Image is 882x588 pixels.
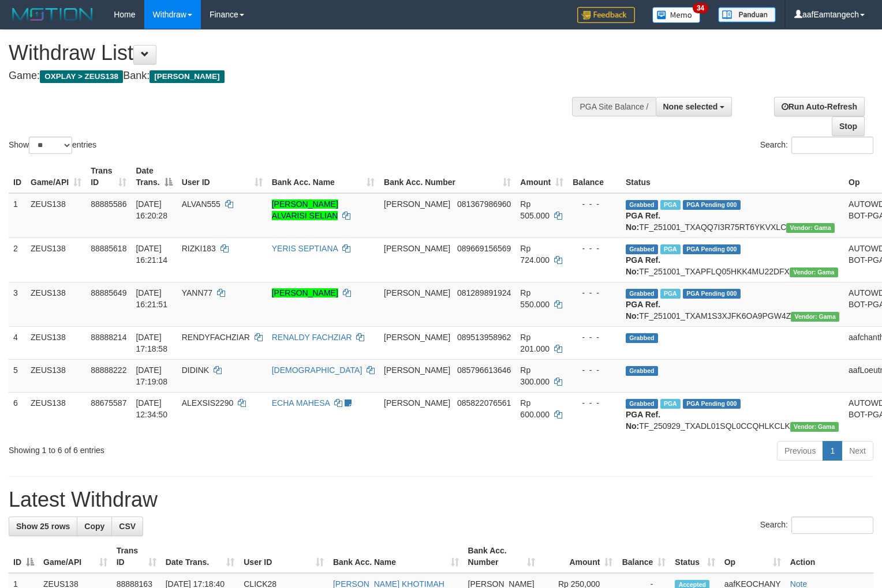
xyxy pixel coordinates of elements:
span: Rp 201.000 [520,333,550,353]
span: Marked by aafanarl [660,244,681,254]
span: Grabbed [626,366,658,376]
th: Status: activate to sort column ascending [670,540,719,573]
span: DIDINK [182,365,209,375]
td: ZEUS138 [26,326,86,359]
th: User ID: activate to sort column ascending [239,540,328,573]
span: Rp 550.000 [520,288,550,309]
span: CSV [119,522,136,531]
td: TF_251001_TXAM1S3XJFK6OA9PGW4Z [621,282,844,326]
a: Next [842,441,873,461]
input: Search: [791,137,873,154]
div: - - - [573,331,616,343]
th: Bank Acc. Name: activate to sort column ascending [267,160,379,193]
b: PGA Ref. No: [626,410,660,431]
b: PGA Ref. No: [626,300,660,321]
span: Grabbed [626,289,658,299]
span: Grabbed [626,333,658,343]
th: User ID: activate to sort column ascending [177,160,267,193]
td: ZEUS138 [26,193,86,238]
span: Vendor URL: https://trx31.1velocity.biz [790,267,838,277]
span: [DATE] 16:20:28 [136,199,167,220]
span: [DATE] 17:19:08 [136,365,167,386]
span: Copy 089669156569 to clipboard [457,244,511,253]
span: Vendor URL: https://trx31.1velocity.biz [786,223,835,233]
span: [DATE] 16:21:14 [136,244,167,265]
th: Date Trans.: activate to sort column descending [131,160,177,193]
span: Rp 724.000 [520,244,550,265]
label: Search: [760,137,873,154]
span: [DATE] 16:21:51 [136,288,167,309]
span: ALVAN555 [182,199,220,209]
span: [DATE] 12:34:50 [136,398,167,419]
th: Status [621,160,844,193]
a: [PERSON_NAME] [272,288,338,297]
a: Show 25 rows [9,517,77,536]
a: [PERSON_NAME] ALVARISI SELIAN [272,199,338,220]
th: Date Trans.: activate to sort column ascending [161,540,240,573]
span: 88675587 [91,398,126,408]
h1: Withdraw List [9,42,577,65]
th: Trans ID: activate to sort column ascending [86,160,131,193]
span: [PERSON_NAME] [384,398,450,408]
span: RENDYFACHZIAR [182,333,250,342]
a: Stop [832,116,865,136]
td: TF_250929_TXADL01SQL0CCQHLKCLK [621,392,844,436]
img: Button%20Memo.svg [652,7,701,23]
span: Copy 081289891924 to clipboard [457,288,511,297]
b: PGA Ref. No: [626,255,660,276]
span: Grabbed [626,200,658,210]
div: - - - [573,364,616,376]
span: 88885649 [91,288,126,297]
div: Showing 1 to 6 of 6 entries [9,440,359,456]
th: Bank Acc. Name: activate to sort column ascending [328,540,464,573]
span: Copy [84,522,104,531]
span: Marked by aafanarl [660,200,681,210]
div: - - - [573,243,616,254]
a: Run Auto-Refresh [774,97,865,116]
td: ZEUS138 [26,359,86,392]
a: Previous [777,441,823,461]
th: Game/API: activate to sort column ascending [39,540,112,573]
th: Balance: activate to sort column ascending [617,540,670,573]
span: Rp 505.000 [520,199,550,220]
a: YERIS SEPTIANA [272,244,338,253]
td: TF_251001_TXAQQ7I3R75RT6YKVXLC [621,193,844,238]
label: Show entries [9,137,96,154]
span: Rp 600.000 [520,398,550,419]
div: - - - [573,397,616,409]
td: 4 [9,326,26,359]
div: - - - [573,287,616,299]
span: None selected [663,102,718,111]
span: [PERSON_NAME] [384,288,450,297]
span: YANN77 [182,288,212,297]
a: RENALDY FACHZIAR [272,333,352,342]
span: RIZKI183 [182,244,216,253]
a: Copy [77,517,112,536]
td: ZEUS138 [26,392,86,436]
span: [DATE] 17:18:58 [136,333,167,353]
span: Copy 085796613646 to clipboard [457,365,511,375]
span: [PERSON_NAME] [384,199,450,209]
a: 1 [823,441,842,461]
button: None selected [656,97,732,116]
a: ECHA MAHESA [272,398,330,408]
div: PGA Site Balance / [572,97,655,116]
td: ZEUS138 [26,282,86,326]
a: [DEMOGRAPHIC_DATA] [272,365,362,375]
th: Balance [568,160,621,193]
td: TF_251001_TXAPFLQ05HKK4MU22DFX [621,238,844,282]
th: Amount: activate to sort column ascending [540,540,617,573]
span: 88888214 [91,333,126,342]
h1: Latest Withdraw [9,488,873,511]
label: Search: [760,517,873,534]
th: Action [786,540,873,573]
span: [PERSON_NAME] [150,70,224,83]
td: 5 [9,359,26,392]
th: Bank Acc. Number: activate to sort column ascending [464,540,540,573]
th: ID: activate to sort column descending [9,540,39,573]
th: Trans ID: activate to sort column ascending [112,540,161,573]
img: Feedback.jpg [577,7,635,23]
td: ZEUS138 [26,238,86,282]
th: Game/API: activate to sort column ascending [26,160,86,193]
td: 3 [9,282,26,326]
